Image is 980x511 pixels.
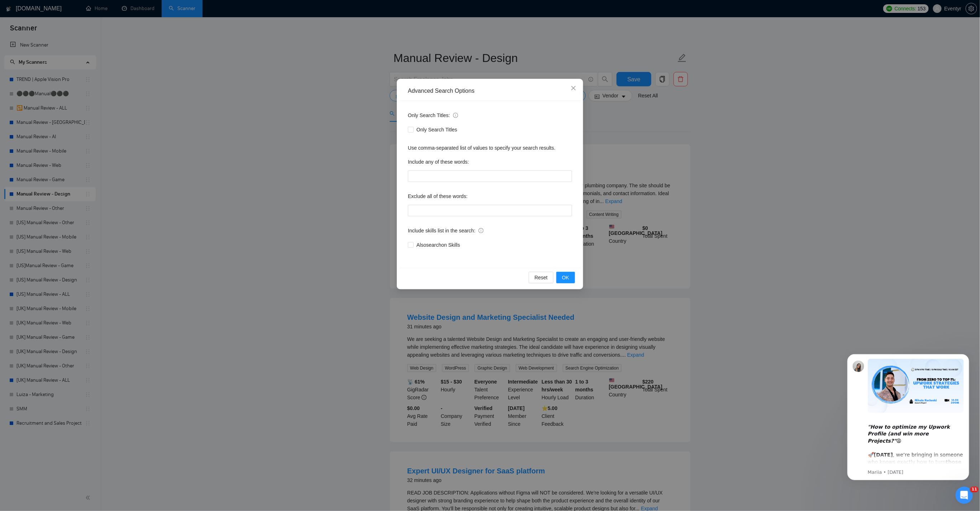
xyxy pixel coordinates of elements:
span: Reset [534,274,548,281]
span: 11 [970,487,979,492]
span: Include skills list in the search: [408,227,484,235]
button: OK [556,272,575,283]
span: info-circle [479,228,484,233]
label: Include any of these words: [408,156,469,168]
span: Only Search Titles [414,126,460,134]
button: Close [564,79,583,98]
span: info-circle [453,113,458,118]
span: OK [562,274,569,281]
span: Only Search Titles: [408,111,458,119]
button: Reset [529,272,553,283]
div: Use comma-separated list of values to specify your search results. [408,144,572,152]
label: Exclude all of these words: [408,191,468,202]
iframe: Intercom notifications message [837,343,980,492]
span: close [571,85,576,91]
span: Also search on Skills [414,241,463,249]
iframe: Intercom live chat [956,487,973,504]
div: Advanced Search Options [408,87,572,95]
